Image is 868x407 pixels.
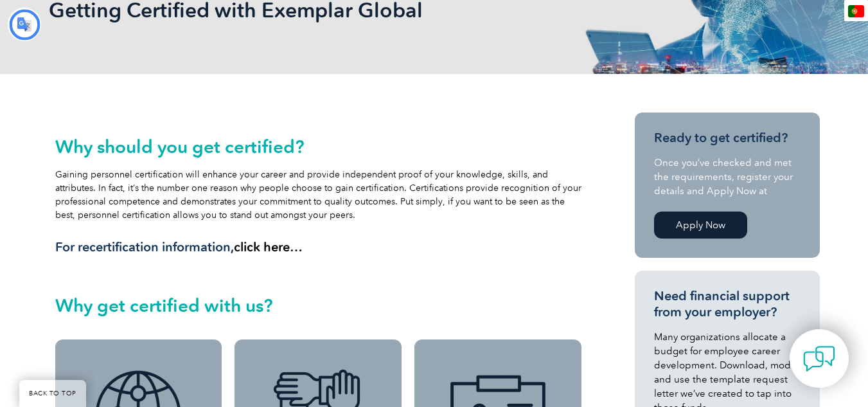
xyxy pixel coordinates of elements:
[848,5,864,17] img: pt
[803,343,835,375] img: contact-chat.png
[55,136,582,157] h2: Why should you get certified?
[55,136,582,255] div: Gaining personnel certification will enhance your career and provide independent proof of your kn...
[55,239,582,255] h3: For recertification information,
[234,239,303,255] a: click here…
[654,212,747,239] a: Apply Now
[55,295,582,316] h2: Why get certified with us?
[19,380,86,407] a: BACK TO TOP
[654,130,801,146] h3: Ready to get certified?
[654,288,801,320] h3: Need financial support from your employer?
[654,156,801,198] p: Once you’ve checked and met the requirements, register your details and Apply Now at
